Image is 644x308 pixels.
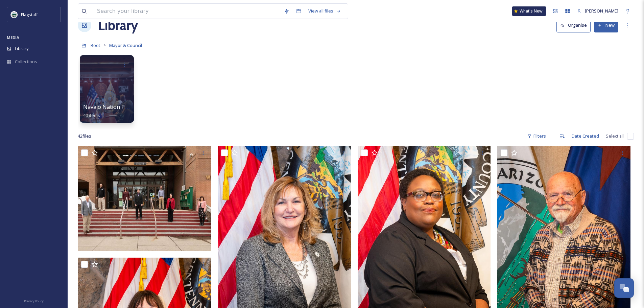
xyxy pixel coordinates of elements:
div: Date Created [568,129,602,143]
span: MEDIA [7,35,19,40]
span: Privacy Policy [24,299,44,303]
button: Open Chat [614,278,634,298]
span: 42 file s [78,133,91,139]
span: Select all [606,133,624,139]
span: Library [15,45,28,52]
div: Filters [524,129,549,143]
span: Flagstaff [21,11,38,18]
input: Search your library [94,4,281,19]
a: View all files [305,4,344,18]
a: [PERSON_NAME] [574,4,622,18]
a: What's New [512,6,546,16]
span: Navajo Nation President and Mayor Meeting [DATE] [83,103,216,111]
a: Root [91,41,100,49]
a: Navajo Nation President and Mayor Meeting [DATE]40 items [83,104,216,118]
span: Root [91,42,100,48]
img: images%20%282%29.jpeg [11,11,18,18]
a: Mayor & Council [109,41,142,49]
a: Library [98,15,138,35]
button: New [594,18,618,32]
button: Organise [556,18,591,32]
span: Mayor & Council [109,42,142,48]
span: 40 items [83,112,100,118]
span: Collections [15,58,37,65]
img: Council.jpg [78,146,211,251]
a: Privacy Policy [24,297,44,305]
span: [PERSON_NAME] [585,8,618,14]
